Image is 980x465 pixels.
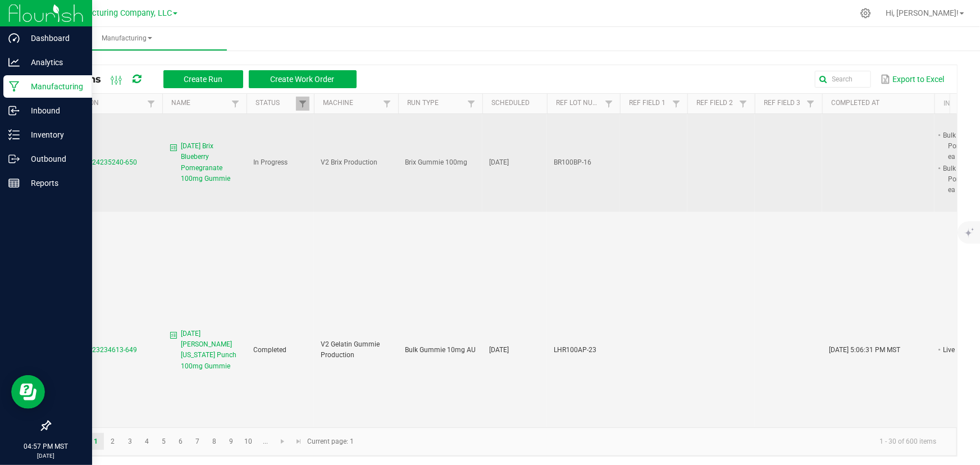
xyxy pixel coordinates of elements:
[8,153,20,165] inline-svg: Outbound
[829,346,900,354] span: [DATE] 5:06:31 PM MST
[275,433,291,450] a: Go to the next page
[58,70,365,89] div: All Runs
[20,31,87,45] p: Dashboard
[5,452,87,460] p: [DATE]
[20,80,87,93] p: Manufacturing
[20,176,87,190] p: Reports
[629,99,669,108] a: Ref Field 1Sortable
[489,158,509,166] span: [DATE]
[88,433,104,450] a: Page 1
[8,81,20,92] inline-svg: Manufacturing
[139,433,155,450] a: Page 4
[407,99,464,108] a: Run TypeSortable
[256,99,295,108] a: StatusSortable
[20,128,87,142] p: Inventory
[321,158,377,166] span: V2 Brix Production
[296,97,309,111] a: Filter
[737,97,750,111] a: Filter
[181,141,240,184] span: [DATE] Brix Blueberry Pomegranate 100mg Gummie
[491,99,543,108] a: ScheduledSortable
[8,129,20,140] inline-svg: Inventory
[291,433,307,450] a: Go to the last page
[764,99,804,108] a: Ref Field 3Sortable
[489,346,509,354] span: [DATE]
[278,437,287,446] span: Go to the next page
[8,177,20,189] inline-svg: Reports
[556,99,601,108] a: Ref Lot NumberSortable
[878,70,947,89] button: Export to Excel
[240,433,257,450] a: Page 10
[405,346,476,354] span: Bulk Gummie 10mg AU
[8,105,20,116] inline-svg: Inbound
[27,34,227,43] span: Manufacturing
[696,99,736,108] a: Ref Field 2Sortable
[602,97,616,111] a: Filter
[257,433,274,450] a: Page 11
[104,433,121,450] a: Page 2
[815,71,871,88] input: Search
[295,437,304,446] span: Go to the last page
[172,433,189,450] a: Page 6
[380,97,394,111] a: Filter
[8,33,20,44] inline-svg: Dashboard
[20,56,87,69] p: Analytics
[206,433,222,450] a: Page 8
[554,158,591,166] span: BR100BP-16
[249,70,357,88] button: Create Work Order
[144,97,158,111] a: Filter
[831,99,930,108] a: Completed AtSortable
[189,433,206,450] a: Page 7
[223,433,239,450] a: Page 9
[321,340,380,359] span: V2 Gelatin Gummie Production
[57,158,137,166] span: MP-20250924235240-650
[52,8,172,18] span: BB Manufacturing Company, LLC
[253,346,286,354] span: Completed
[804,97,818,111] a: Filter
[5,441,87,452] p: 04:57 PM MST
[163,70,243,88] button: Create Run
[405,158,467,166] span: Brix Gummie 100mg
[669,97,683,111] a: Filter
[181,329,240,372] span: [DATE] [PERSON_NAME] [US_STATE] Punch 100mg Gummie
[50,427,957,456] kendo-pager: Current page: 1
[229,97,242,111] a: Filter
[464,97,478,111] a: Filter
[8,57,20,68] inline-svg: Analytics
[11,375,45,409] iframe: Resource center
[20,152,87,166] p: Outbound
[184,75,222,84] span: Create Run
[122,433,138,450] a: Page 3
[554,346,596,354] span: LHR100AP-23
[271,75,335,84] span: Create Work Order
[886,8,959,17] span: Hi, [PERSON_NAME]!
[171,99,228,108] a: NameSortable
[58,99,144,108] a: ExtractionSortable
[57,346,137,354] span: MP-20250923234613-649
[20,104,87,117] p: Inbound
[253,158,288,166] span: In Progress
[361,432,945,451] kendo-pager-info: 1 - 30 of 600 items
[323,99,380,108] a: MachineSortable
[859,8,873,19] div: Manage settings
[27,27,227,51] a: Manufacturing
[156,433,172,450] a: Page 5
